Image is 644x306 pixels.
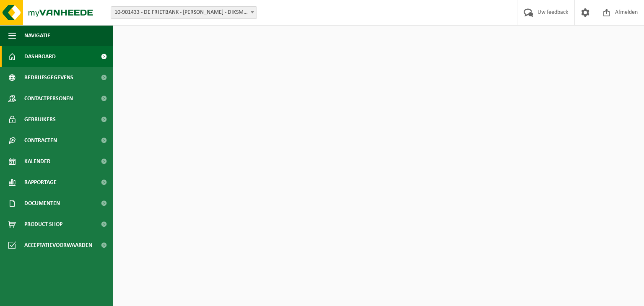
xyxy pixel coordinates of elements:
span: Bedrijfsgegevens [24,67,73,88]
span: Documenten [24,193,60,214]
span: 10-901433 - DE FRIETBANK - GYSEL ANJA - DIKSMUIDE [111,6,257,19]
span: Product Shop [24,214,62,235]
span: 10-901433 - DE FRIETBANK - GYSEL ANJA - DIKSMUIDE [111,7,257,18]
span: Contracten [24,130,57,151]
span: Kalender [24,151,50,172]
span: Rapportage [24,172,57,193]
span: Navigatie [24,25,50,46]
span: Acceptatievoorwaarden [24,235,92,256]
span: Gebruikers [24,109,56,130]
span: Dashboard [24,46,56,67]
span: Contactpersonen [24,88,73,109]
